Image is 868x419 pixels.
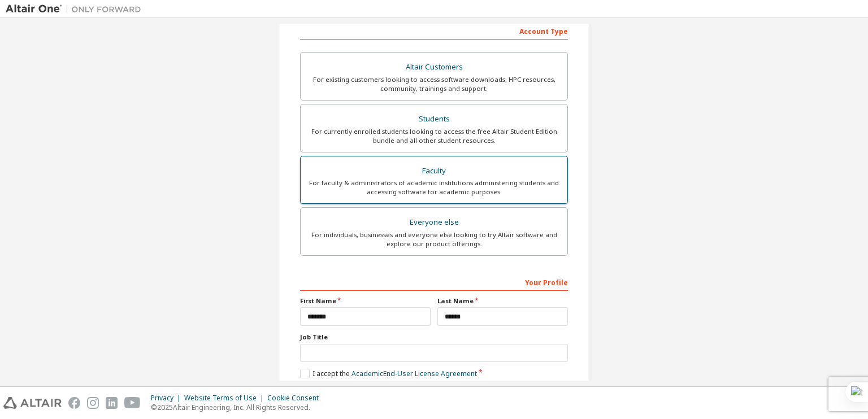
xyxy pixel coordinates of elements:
div: Privacy [151,394,184,403]
div: For existing customers looking to access software downloads, HPC resources, community, trainings ... [307,75,561,93]
div: Your Profile [300,273,568,291]
div: Altair Customers [307,59,561,75]
label: I accept the [300,369,477,378]
img: linkedin.svg [106,397,118,409]
label: Last Name [437,296,568,305]
div: Everyone else [307,215,561,230]
div: Cookie Consent [267,394,325,403]
img: facebook.svg [68,397,80,409]
img: youtube.svg [124,397,141,409]
p: © 2025 Altair Engineering, Inc. All Rights Reserved. [151,403,325,412]
div: For currently enrolled students looking to access the free Altair Student Edition bundle and all ... [307,127,561,145]
img: Altair One [6,3,147,15]
img: instagram.svg [87,397,99,409]
div: Students [307,111,561,127]
img: altair_logo.svg [3,397,62,409]
div: Faculty [307,163,561,179]
div: Website Terms of Use [184,394,267,403]
div: For faculty & administrators of academic institutions administering students and accessing softwa... [307,178,561,197]
div: Account Type [300,21,568,40]
label: Job Title [300,333,568,342]
a: Academic End-User License Agreement [351,369,477,378]
div: For individuals, businesses and everyone else looking to try Altair software and explore our prod... [307,230,561,248]
label: First Name [300,296,431,305]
